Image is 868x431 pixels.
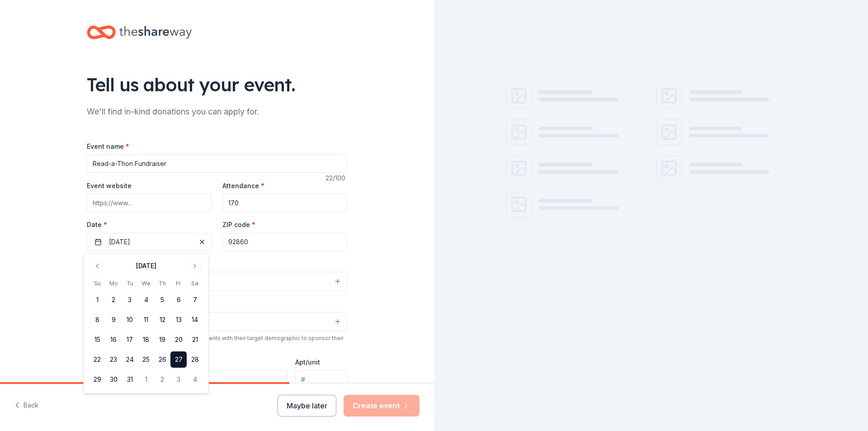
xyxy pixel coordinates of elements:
[138,312,154,328] button: 11
[122,312,138,328] button: 10
[105,371,122,388] button: 30
[170,312,187,328] button: 13
[89,279,105,288] th: Sunday
[105,332,122,348] button: 16
[138,351,154,368] button: 25
[122,351,138,368] button: 24
[170,279,187,288] th: Friday
[187,351,203,368] button: 28
[222,194,347,212] input: 20
[154,351,170,368] button: 26
[295,370,347,388] input: #
[105,312,122,328] button: 9
[87,155,347,173] input: Spring Fundraiser
[154,371,170,388] button: 2
[170,351,187,368] button: 27
[87,181,132,190] label: Event website
[91,260,104,272] button: Go to previous month
[154,292,170,308] button: 5
[154,312,170,328] button: 12
[222,220,255,229] label: ZIP code
[187,292,203,308] button: 7
[154,332,170,348] button: 19
[14,396,38,415] button: Back
[122,332,138,348] button: 17
[122,279,138,288] th: Tuesday
[105,279,122,288] th: Monday
[136,260,156,271] div: [DATE]
[87,194,212,212] input: https://www...
[89,332,105,348] button: 15
[105,292,122,308] button: 2
[187,332,203,348] button: 21
[170,332,187,348] button: 20
[189,260,201,272] button: Go to next month
[170,371,187,388] button: 3
[87,335,347,349] div: We use this information to help brands find events with their target demographic to sponsor their...
[89,371,105,388] button: 29
[122,292,138,308] button: 3
[222,181,264,190] label: Attendance
[138,292,154,308] button: 4
[325,173,347,184] div: 22 /100
[138,332,154,348] button: 18
[138,371,154,388] button: 1
[89,292,105,308] button: 1
[187,371,203,388] button: 4
[87,220,212,229] label: Date
[87,272,347,291] button: Select
[87,104,347,119] div: We'll find in-kind donations you can apply for.
[138,279,154,288] th: Wednesday
[87,72,347,97] div: Tell us about your event.
[87,142,129,151] label: Event name
[89,351,105,368] button: 22
[87,233,212,251] button: [DATE]
[87,312,347,331] button: Select
[187,279,203,288] th: Saturday
[122,371,138,388] button: 31
[187,312,203,328] button: 14
[222,233,347,251] input: 12345 (U.S. only)
[89,312,105,328] button: 8
[154,279,170,288] th: Thursday
[278,395,336,417] button: Maybe later
[295,358,320,367] label: Apt/unit
[105,351,122,368] button: 23
[170,292,187,308] button: 6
